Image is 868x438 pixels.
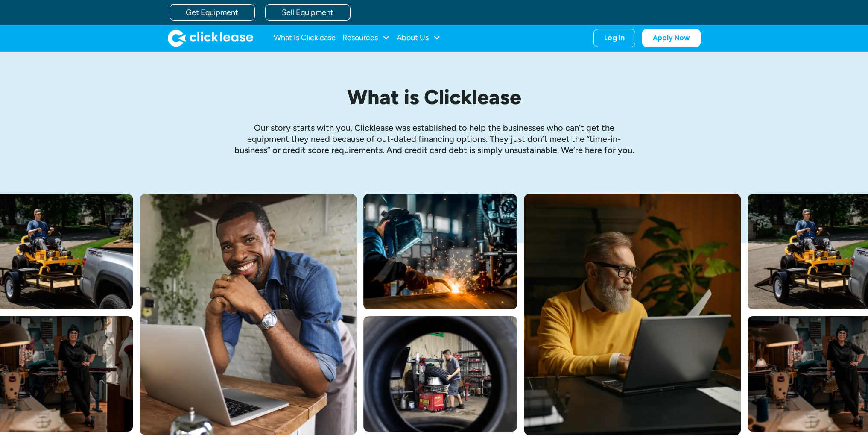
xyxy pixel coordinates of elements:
img: Clicklease logo [168,29,253,47]
img: Bearded man in yellow sweter typing on his laptop while sitting at his desk [524,194,741,435]
img: A man fitting a new tire on a rim [363,316,517,432]
img: A smiling man in a blue shirt and apron leaning over a table with a laptop [140,194,357,435]
div: About Us [397,29,441,47]
a: Sell Equipment [265,4,351,21]
div: Log In [604,34,625,42]
a: home [168,29,253,47]
div: Resources [342,29,390,47]
a: Apply Now [642,29,701,47]
img: A welder in a large mask working on a large pipe [363,194,517,309]
a: What Is Clicklease [274,29,336,47]
h1: What is Clicklease [234,86,635,109]
p: Our story starts with you. Clicklease was established to help the businesses who can’t get the eq... [234,122,635,156]
a: Get Equipment [170,4,255,21]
